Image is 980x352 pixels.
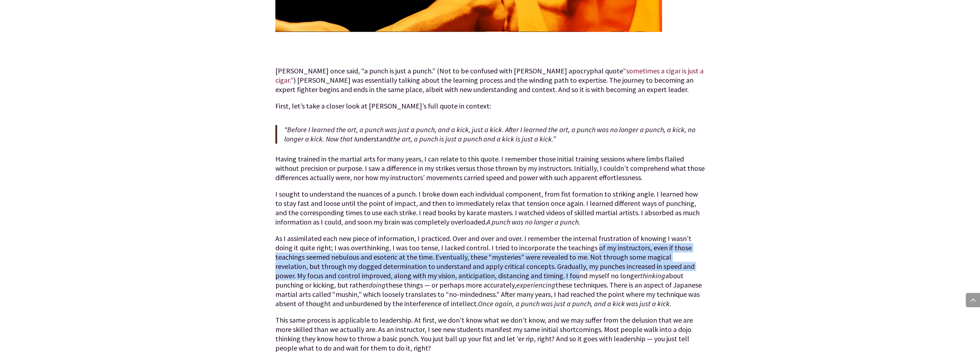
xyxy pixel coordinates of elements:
p: As I assimilated each new piece of information, I practiced. Over and over and over. I remember t... [275,234,705,315]
em: “Before I learned the art, a punch was just a punch, and a kick, just a kick. After I learned the... [284,125,695,143]
p: understand [284,125,705,144]
em: doing [368,280,386,289]
em: thinking [640,271,665,280]
em: A punch was no longer a punch. [487,217,580,226]
p: I sought to understand the nuances of a punch. I broke down each individual component, from fist ... [275,189,705,234]
em: the art, a punch is just a punch and a kick is just a kick.” [391,134,556,143]
p: First, let’s take a closer look at [PERSON_NAME]’s full quote in context: [275,101,705,118]
p: Having trained in the martial arts for many years, I can relate to this quote. I remember those i... [275,154,705,189]
em: Once again, a punch was just a punch, and a kick was just a kick. [478,299,671,308]
em: experiencing [516,280,555,289]
a: “sometimes a cigar is just a cigar.” [275,66,704,85]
